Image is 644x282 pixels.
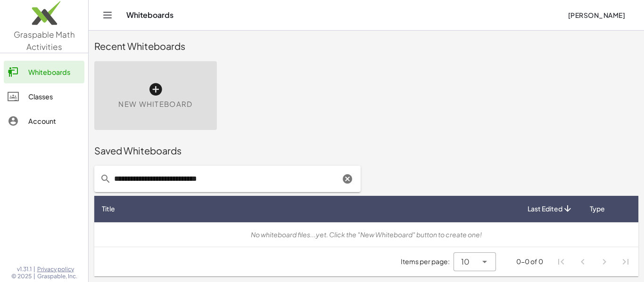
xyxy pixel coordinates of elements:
[4,85,84,108] a: Classes
[33,266,35,273] span: |
[14,29,75,52] span: Graspable Math Activities
[401,257,454,266] span: Items per page:
[516,257,543,266] div: 0-0 of 0
[100,173,111,185] i: prepended action
[94,40,638,53] div: Recent Whiteboards
[94,144,638,157] div: Saved Whiteboards
[11,273,32,280] span: © 2025
[528,204,562,214] span: Last Edited
[37,266,77,273] a: Privacy policy
[590,204,605,214] span: Type
[100,8,115,23] button: Toggle navigation
[17,266,32,273] span: v1.31.1
[118,99,192,110] span: New Whiteboard
[102,230,631,240] div: No whiteboard files...yet. Click the "New Whiteboard" button to create one!
[102,204,115,214] span: Title
[28,66,81,78] div: Whiteboards
[551,251,636,273] nav: Pagination Navigation
[28,115,81,127] div: Account
[568,11,625,19] span: [PERSON_NAME]
[461,256,470,267] span: 10
[33,273,35,280] span: |
[342,173,353,185] i: Clear
[4,61,84,83] a: Whiteboards
[37,273,77,280] span: Graspable, Inc.
[4,110,84,132] a: Account
[560,7,633,24] button: [PERSON_NAME]
[28,91,81,102] div: Classes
